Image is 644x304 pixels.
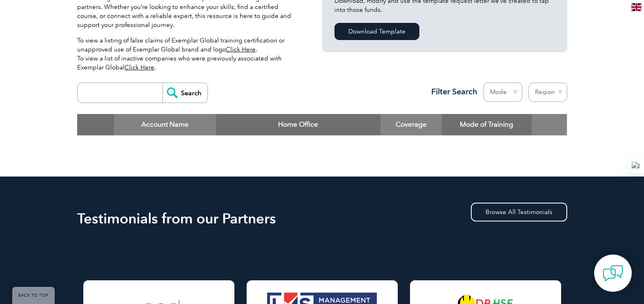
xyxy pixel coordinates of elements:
h3: Filter Search [426,87,477,97]
a: BACK TO TOP [12,287,55,304]
th: Mode of Training: activate to sort column ascending [442,114,532,135]
a: Click Here [226,46,256,53]
th: : activate to sort column ascending [532,114,567,135]
a: Browse All Testimonials [471,203,567,221]
input: Search [163,83,207,103]
th: Account Name: activate to sort column descending [114,114,216,135]
th: Home Office: activate to sort column ascending [216,114,381,135]
th: Coverage: activate to sort column ascending [381,114,442,135]
img: contact-chat.png [603,263,623,284]
p: To view a listing of false claims of Exemplar Global training certification or unapproved use of ... [77,36,298,72]
a: Download Template [334,23,419,40]
img: en [631,3,642,11]
h2: Testimonials from our Partners [77,212,567,225]
a: Click Here [125,64,154,71]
